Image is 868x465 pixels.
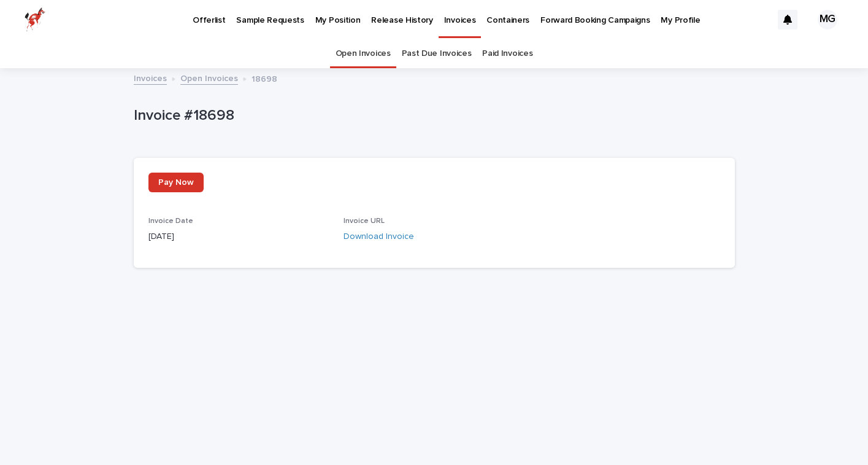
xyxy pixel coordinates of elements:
p: Invoice #18698 [134,107,730,125]
span: Invoice Date [148,217,193,225]
p: 18698 [252,71,277,85]
div: MG [818,10,837,29]
a: Pay Now [148,173,204,192]
a: Open Invoices [336,39,391,68]
span: Invoice URL [344,217,385,225]
p: [DATE] [148,230,329,243]
span: Pay Now [158,178,194,187]
a: Download Invoice [344,232,414,241]
a: Open Invoices [180,71,238,85]
a: Past Due Invoices [402,39,472,68]
img: zttTXibQQrCfv9chImQE [25,7,45,32]
a: Invoices [134,71,167,85]
a: Paid Invoices [482,39,532,68]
